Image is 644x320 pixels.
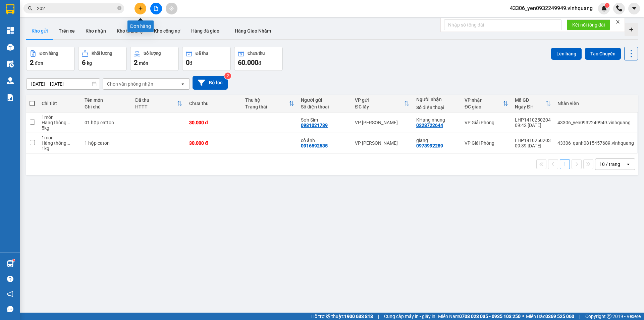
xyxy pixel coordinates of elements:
[258,60,261,66] span: đ
[607,314,611,319] span: copyright
[85,104,128,109] div: Ghi chú
[130,47,179,71] button: Số lượng2món
[117,6,121,10] span: close-circle
[180,81,185,87] svg: open
[301,97,348,103] div: Người gửi
[459,314,521,319] strong: 0708 023 035 - 0935 103 250
[416,143,443,148] div: 0973992289
[585,48,621,60] button: Tạo Chuyến
[42,140,78,146] div: Hàng thông thường
[344,314,373,319] strong: 1900 633 818
[605,3,609,8] sup: 1
[42,101,78,106] div: Chi tiết
[438,313,521,320] span: Miền Nam
[416,117,458,123] div: KHang nhung
[28,6,33,11] span: search
[26,79,100,89] input: Select a date range.
[37,5,116,12] input: Tìm tên, số ĐT hoặc mã đơn
[515,104,545,109] div: Ngày ĐH
[193,76,228,90] button: Bộ lọc
[355,120,409,125] div: VP [PERSON_NAME]
[515,117,551,123] div: LHP1410250204
[7,27,14,34] img: dashboard-icon
[7,94,14,101] img: solution-icon
[138,6,143,11] span: plus
[135,3,146,14] button: plus
[378,313,379,320] span: |
[190,60,192,66] span: đ
[26,23,53,39] button: Kho gửi
[132,95,186,112] th: Toggle SortBy
[135,97,177,103] div: Đã thu
[154,6,158,11] span: file-add
[42,120,78,125] div: Hàng thông thường
[444,19,561,30] input: Nhập số tổng đài
[522,315,524,318] span: ⚪️
[169,6,174,11] span: aim
[235,28,271,34] span: Hàng Giao Nhầm
[416,138,458,143] div: giang
[111,23,149,39] button: Kho thanh lý
[355,104,404,109] div: ĐC lấy
[82,58,86,66] span: 6
[35,60,43,66] span: đơn
[92,51,112,56] div: Khối lượng
[579,313,580,320] span: |
[238,58,258,66] span: 60.000
[42,115,78,120] div: 1 món
[551,48,582,60] button: Lên hàng
[465,140,508,146] div: VP Giải Phóng
[567,19,610,30] button: Kết nối tổng đài
[515,123,551,128] div: 09:42 [DATE]
[40,51,58,56] div: Đơn hàng
[66,140,70,146] span: ...
[13,259,15,261] sup: 1
[245,97,289,103] div: Thu hộ
[606,3,608,8] span: 1
[80,23,111,39] button: Kho nhận
[85,140,128,146] div: 1 hộp caton
[150,3,162,14] button: file-add
[625,23,638,36] div: Tạo kho hàng mới
[134,58,138,66] span: 2
[186,23,225,39] button: Hàng đã giao
[248,51,265,56] div: Chưa thu
[166,3,177,14] button: aim
[30,58,34,66] span: 2
[615,19,620,24] span: close
[242,95,298,112] th: Toggle SortBy
[515,143,551,148] div: 09:39 [DATE]
[557,140,634,146] div: 43306_qanh0815457689.vinhquang
[416,97,458,102] div: Người nhận
[42,135,78,140] div: 1 món
[301,143,328,148] div: 0916592535
[461,95,512,112] th: Toggle SortBy
[66,120,70,125] span: ...
[311,313,373,320] span: Hỗ trợ kỹ thuật:
[465,104,503,109] div: ĐC giao
[7,276,13,282] span: question-circle
[465,97,503,103] div: VP nhận
[7,306,13,312] span: message
[53,23,80,39] button: Trên xe
[7,291,13,297] span: notification
[7,60,14,67] img: warehouse-icon
[189,120,238,125] div: 30.000 đ
[26,47,75,71] button: Đơn hàng2đơn
[416,123,443,128] div: 0328722644
[301,104,348,109] div: Số điện thoại
[416,105,458,110] div: Số điện thoại
[117,5,121,12] span: close-circle
[504,4,598,12] span: 43306_yen0932249949.vinhquang
[189,140,238,146] div: 30.000 đ
[42,146,78,151] div: 1 kg
[87,60,92,66] span: kg
[355,140,409,146] div: VP [PERSON_NAME]
[7,77,14,84] img: warehouse-icon
[515,138,551,143] div: LHP1410250203
[616,5,622,11] img: phone-icon
[560,159,570,169] button: 1
[352,95,413,112] th: Toggle SortBy
[601,5,607,11] img: icon-new-feature
[526,313,574,320] span: Miền Bắc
